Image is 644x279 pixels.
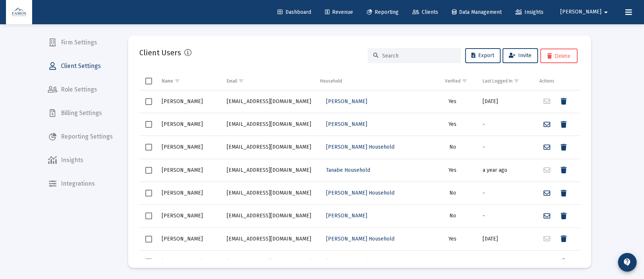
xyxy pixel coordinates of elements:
a: Revenue [319,5,359,20]
span: Data Management [452,9,502,15]
div: No [430,258,475,266]
div: No [430,212,475,220]
div: Household [320,78,342,84]
div: Select row [145,213,152,219]
a: Role Settings [42,81,119,99]
td: [PERSON_NAME] [158,90,223,113]
td: [PERSON_NAME] [158,182,223,204]
div: Data grid [139,72,580,259]
button: Invite [502,48,538,63]
button: Export [465,48,501,63]
td: [EMAIL_ADDRESS][DOMAIN_NAME] [223,159,316,182]
div: Name [162,78,173,84]
span: [PERSON_NAME] Household [326,144,394,150]
div: Select all [145,78,152,84]
td: [PERSON_NAME] [158,227,223,250]
div: Select row [145,190,152,196]
span: Insights [515,9,544,15]
td: Column Email [223,72,316,90]
span: Dashboard [278,9,311,15]
td: Column Verified [427,72,479,90]
td: [PERSON_NAME] [158,159,223,182]
div: [DATE] [483,235,532,243]
div: No [430,189,475,197]
div: Select row [145,121,152,128]
span: Clients [412,9,438,15]
td: [EMAIL_ADDRESS][DOMAIN_NAME] [223,250,316,273]
div: - [483,121,532,128]
div: Yes [430,121,475,128]
div: Select row [145,258,152,265]
div: Yes [430,167,475,174]
span: [PERSON_NAME] Household [326,190,394,196]
div: Select row [145,167,152,174]
h2: Client Users [139,47,181,59]
div: Last Logged In [483,78,513,84]
mat-icon: arrow_drop_down [601,5,610,20]
span: Reporting [367,9,399,15]
div: a year ago [483,167,532,174]
button: [PERSON_NAME] Household [320,232,400,247]
a: Firm Settings [42,34,119,52]
button: [PERSON_NAME] Household [320,254,400,269]
a: Clients [406,5,444,20]
span: Export [471,52,494,59]
a: Insights [510,5,549,20]
td: [EMAIL_ADDRESS][DOMAIN_NAME] [223,182,316,204]
div: - [483,189,532,197]
div: Select row [145,144,152,151]
div: Select row [145,236,152,242]
button: Delete [540,49,578,63]
a: Reporting [361,5,405,20]
img: Dashboard [12,5,27,20]
div: Yes [430,98,475,105]
span: [PERSON_NAME] [326,98,367,105]
td: Column Household [316,72,427,90]
td: [EMAIL_ADDRESS][DOMAIN_NAME] [223,205,316,227]
span: Invite [509,52,532,59]
a: Billing Settings [42,104,119,122]
span: Show filter options for column 'Verified' [462,78,467,84]
button: Tanabe Household [320,163,376,178]
span: Insights [42,151,119,169]
div: Actions [539,78,554,84]
td: [PERSON_NAME] [158,136,223,159]
span: Tanabe Household [326,167,370,173]
span: Show filter options for column 'Last Logged In' [514,78,519,84]
a: Integrations [42,175,119,193]
div: - [483,258,532,266]
button: [PERSON_NAME] [551,4,619,19]
td: [EMAIL_ADDRESS][DOMAIN_NAME] [223,136,316,159]
span: [PERSON_NAME] [560,9,601,15]
button: [PERSON_NAME] [320,117,373,132]
input: Search [382,53,455,59]
span: Revenue [325,9,353,15]
a: Dashboard [272,5,317,20]
td: [PERSON_NAME] [158,205,223,227]
div: [DATE] [483,98,532,105]
td: [EMAIL_ADDRESS][DOMAIN_NAME] [223,113,316,136]
div: Select row [145,98,152,105]
button: [PERSON_NAME] Household [320,186,400,201]
button: [PERSON_NAME] [320,94,373,109]
a: Client Settings [42,57,119,75]
td: Column Actions [536,72,580,90]
td: [PERSON_NAME] [158,250,223,273]
div: Yes [430,235,475,243]
div: No [430,143,475,151]
button: [PERSON_NAME] [320,208,373,223]
span: [PERSON_NAME] [326,213,367,219]
td: [EMAIL_ADDRESS][DOMAIN_NAME] [223,90,316,113]
td: [PERSON_NAME] [158,113,223,136]
div: Verified [445,78,461,84]
span: [PERSON_NAME] Household [326,258,394,265]
mat-icon: contact_support [623,258,632,267]
a: Reporting Settings [42,128,119,146]
a: Data Management [446,5,508,20]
